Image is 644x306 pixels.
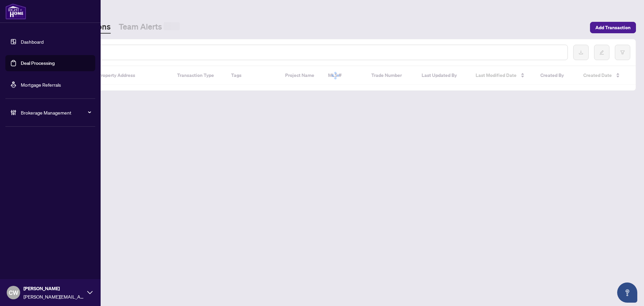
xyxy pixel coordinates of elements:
button: filter [615,45,630,60]
span: Add Transaction [595,22,631,33]
a: Dashboard [21,39,44,45]
button: download [573,45,589,60]
span: Brokerage Management [21,109,91,116]
a: Team Alerts [119,21,180,34]
button: Open asap [617,282,637,303]
span: [PERSON_NAME] [23,285,84,292]
button: Add Transaction [590,22,636,33]
span: [PERSON_NAME][EMAIL_ADDRESS][DOMAIN_NAME] [23,293,84,300]
a: Mortgage Referrals [21,82,61,88]
button: edit [594,45,609,60]
img: logo [5,3,26,19]
span: CW [9,288,18,297]
a: Deal Processing [21,60,55,66]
